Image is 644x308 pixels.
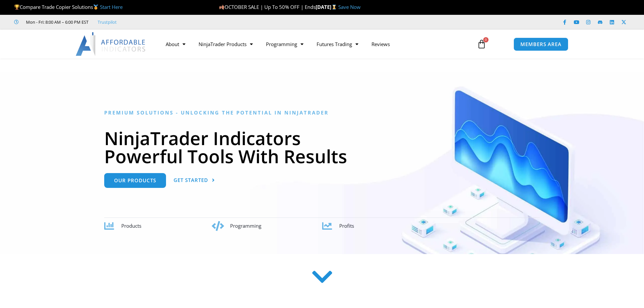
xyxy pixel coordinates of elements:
a: Our Products [104,173,166,188]
strong: [DATE] [316,4,338,10]
span: OCTOBER SALE | Up To 50% OFF | Ends [219,4,316,10]
span: 0 [483,37,489,42]
img: 🍂 [219,5,224,10]
a: Get Started [174,173,215,188]
a: About [159,37,192,52]
span: Profits [339,222,354,229]
nav: Menu [159,37,469,52]
img: 🥇 [93,5,98,10]
span: Programming [230,222,261,229]
img: ⌛ [332,5,337,10]
img: LogoAI | Affordable Indicators – NinjaTrader [76,32,146,56]
a: Start Here [100,4,123,10]
span: Mon - Fri: 8:00 AM – 6:00 PM EST [24,18,88,26]
a: Programming [259,37,310,52]
a: Futures Trading [310,37,365,52]
a: Save Now [338,4,361,10]
a: MEMBERS AREA [513,38,568,51]
a: Trustpilot [98,18,117,26]
a: 0 [467,35,496,54]
span: Our Products [114,178,156,183]
span: Products [121,222,141,229]
span: MEMBERS AREA [520,42,561,47]
span: Compare Trade Copier Solutions [14,4,123,10]
h1: NinjaTrader Indicators Powerful Tools With Results [104,129,540,165]
img: 🏆 [14,5,19,10]
a: NinjaTrader Products [192,37,259,52]
a: Reviews [365,37,396,52]
span: Get Started [174,178,208,183]
h6: Premium Solutions - Unlocking the Potential in NinjaTrader [104,110,540,116]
